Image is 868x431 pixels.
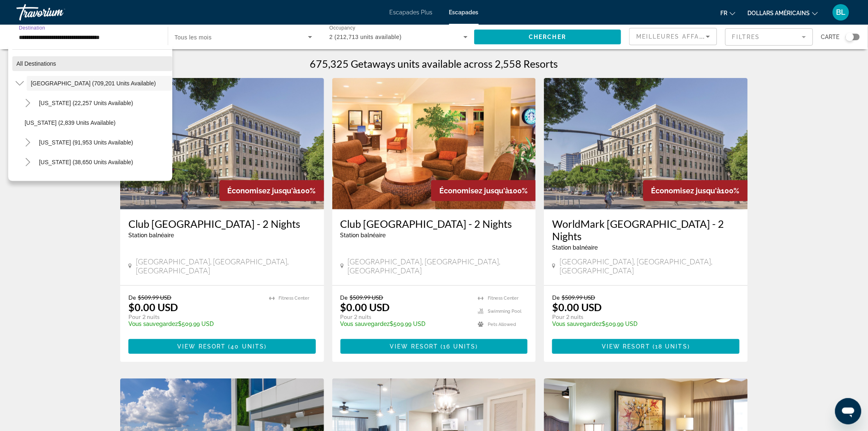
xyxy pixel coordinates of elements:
[128,313,261,321] p: Pour 2 nuits
[340,301,390,313] p: $0.00 USD
[21,115,172,130] button: [US_STATE] (2,839 units available)
[830,4,852,21] button: Menu utilisateur
[390,343,438,350] span: View Resort
[748,7,818,19] button: Changer de devise
[136,257,316,275] span: [GEOGRAPHIC_DATA], [GEOGRAPHIC_DATA], [GEOGRAPHIC_DATA]
[120,78,324,209] img: DN39E01X.jpg
[552,321,731,327] p: $509.99 USD
[175,34,212,41] span: Tous les mois
[226,343,267,350] span: ( )
[602,343,650,350] span: View Resort
[552,301,602,313] p: $0.00 USD
[835,398,861,424] iframe: Bouton de lancement de la fenêtre de messagerie
[21,174,172,189] button: [US_STATE] (13 units available)
[332,78,536,209] img: A659O01X.jpg
[35,96,172,110] button: [US_STATE] (22,257 units available)
[128,321,178,327] span: Vous sauvegardez
[35,135,172,150] button: [US_STATE] (91,953 units available)
[529,34,566,40] span: Chercher
[552,313,731,321] p: Pour 2 nuits
[12,76,27,91] button: Toggle United States (709,201 units available)
[552,218,740,242] a: WorldMark [GEOGRAPHIC_DATA] - 2 Nights
[488,322,516,327] span: Pets Allowed
[748,10,810,16] font: dollars américains
[128,321,261,327] p: $509.99 USD
[348,257,528,275] span: [GEOGRAPHIC_DATA], [GEOGRAPHIC_DATA], [GEOGRAPHIC_DATA]
[836,8,846,16] font: BL
[431,180,536,201] div: 100%
[279,296,310,301] span: Fitness Center
[21,155,35,170] button: Toggle Colorado (38,650 units available)
[552,321,602,327] span: Vous sauvegardez
[350,294,384,301] span: $509.99 USD
[310,57,558,70] h1: 675,325 Getaways units available across 2,558 Resorts
[39,139,133,146] span: [US_STATE] (91,953 units available)
[488,309,521,314] span: Swimming Pool
[488,296,519,301] span: Fitness Center
[340,313,470,321] p: Pour 2 nuits
[721,7,736,19] button: Changer de langue
[19,25,45,30] span: Destination
[636,33,715,40] span: Meilleures affaires
[340,294,348,301] span: De
[636,32,710,41] mat-select: Sort by
[21,96,35,110] button: Toggle Arizona (22,257 units available)
[643,180,748,201] div: 100%
[340,321,470,327] p: $509.99 USD
[439,186,509,195] span: Économisez jusqu'à
[39,100,133,106] span: [US_STATE] (22,257 units available)
[562,294,595,301] span: $509.99 USD
[340,218,528,230] a: Club [GEOGRAPHIC_DATA] - 2 Nights
[725,28,813,46] button: Filter
[128,301,178,313] p: $0.00 USD
[340,321,390,327] span: Vous sauvegardez
[31,80,156,87] span: [GEOGRAPHIC_DATA] (709,201 units available)
[12,56,172,71] button: All destinations
[390,9,433,16] a: Escapades Plus
[128,232,174,238] span: Station balnéaire
[16,2,98,23] a: Travorium
[552,244,598,251] span: Station balnéaire
[329,25,355,31] span: Occupancy
[655,343,688,350] span: 18 units
[552,339,740,354] button: View Resort(18 units)
[544,78,748,209] img: DN39E01X.jpg
[16,60,56,67] span: All destinations
[35,155,172,170] button: [US_STATE] (38,650 units available)
[138,294,171,301] span: $509.99 USD
[651,186,721,195] span: Économisez jusqu'à
[128,218,316,230] a: Club [GEOGRAPHIC_DATA] - 2 Nights
[340,339,528,354] button: View Resort(16 units)
[650,343,690,350] span: ( )
[21,135,35,150] button: Toggle California (91,953 units available)
[231,343,265,350] span: 40 units
[474,30,621,44] button: Chercher
[27,76,172,91] button: [GEOGRAPHIC_DATA] (709,201 units available)
[821,31,840,43] span: Carte
[340,232,386,238] span: Station balnéaire
[329,34,402,40] span: 2 (212,713 units available)
[219,180,324,201] div: 100%
[552,294,560,301] span: De
[25,119,116,126] span: [US_STATE] (2,839 units available)
[560,257,740,275] span: [GEOGRAPHIC_DATA], [GEOGRAPHIC_DATA], [GEOGRAPHIC_DATA]
[438,343,478,350] span: ( )
[443,343,476,350] span: 16 units
[128,294,136,301] span: De
[228,186,297,195] span: Économisez jusqu'à
[128,339,316,354] button: View Resort(40 units)
[449,9,479,16] a: Escapades
[177,343,226,350] span: View Resort
[39,159,133,165] span: [US_STATE] (38,650 units available)
[721,10,728,16] font: fr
